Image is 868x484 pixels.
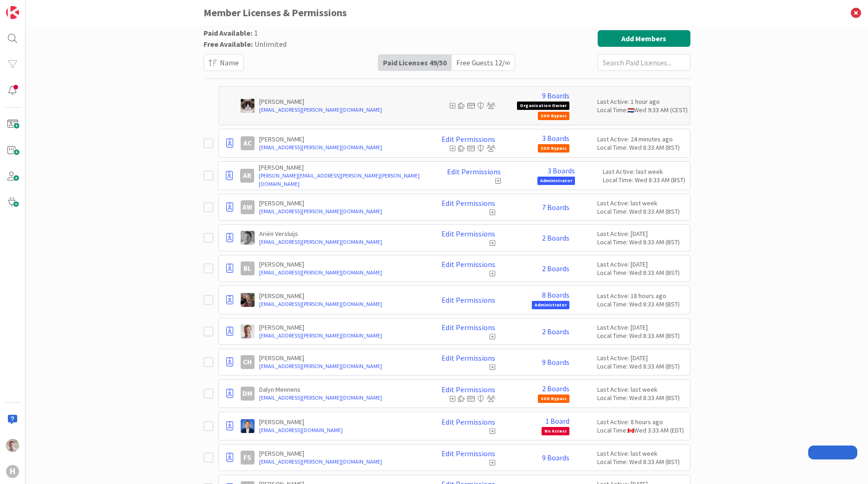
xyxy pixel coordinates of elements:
p: [PERSON_NAME] [259,97,421,106]
img: BO [241,325,255,338]
span: No Access [542,427,569,435]
p: [PERSON_NAME] [259,449,421,458]
img: Kv [241,99,255,113]
span: Name [220,57,239,68]
span: 1 [254,28,258,38]
a: 9 Boards [542,91,569,100]
a: Edit Permissions [441,199,495,207]
img: ca.png [628,428,634,433]
a: [EMAIL_ADDRESS][PERSON_NAME][DOMAIN_NAME] [259,331,421,340]
div: Paid Licenses 49 / 50 [378,55,452,70]
a: 2 Boards [542,327,569,336]
div: Last Active: last week [597,199,685,207]
p: [PERSON_NAME] [259,260,421,268]
a: [EMAIL_ADDRESS][PERSON_NAME][DOMAIN_NAME] [259,394,421,402]
a: 1 Board [545,417,569,425]
span: SSO Bypass [538,112,569,120]
div: Last Active: 8 hours ago [597,418,685,426]
div: CH [241,355,255,369]
div: Last Active: [DATE] [597,354,685,362]
a: Edit Permissions [441,260,495,268]
div: Last Active: 1 hour ago [597,97,685,106]
a: [EMAIL_ADDRESS][PERSON_NAME][DOMAIN_NAME] [259,143,421,152]
div: Local Time: Wed 8:33 AM (BST) [597,300,685,308]
div: Local Time: Wed 3:33 AM (EDT) [597,426,685,434]
a: [EMAIL_ADDRESS][PERSON_NAME][DOMAIN_NAME] [259,300,421,308]
button: Name [204,54,244,71]
div: AC [241,136,255,150]
a: Edit Permissions [447,167,501,176]
div: Local Time: Wed 9:33 AM (CEST) [597,106,685,114]
img: nl.png [628,108,634,113]
span: Free Available: [204,39,253,49]
a: [EMAIL_ADDRESS][PERSON_NAME][DOMAIN_NAME] [259,458,421,466]
p: [PERSON_NAME] [259,323,421,331]
div: Last Active: last week [597,385,685,394]
a: [EMAIL_ADDRESS][PERSON_NAME][DOMAIN_NAME] [259,238,421,246]
p: [PERSON_NAME] [259,292,421,300]
a: 9 Boards [542,453,569,462]
span: Paid Available: [204,28,252,38]
p: Ariën Versluijs [259,229,421,238]
div: Local Time: Wed 8:33 AM (BST) [597,394,685,402]
span: SSO Bypass [538,395,569,403]
a: Edit Permissions [441,449,495,458]
p: [PERSON_NAME] [259,163,427,172]
div: AR [240,169,254,183]
img: AV [241,231,255,245]
div: AW [241,200,255,214]
div: Local Time: Wed 8:33 AM (BST) [597,458,685,466]
a: 7 Boards [542,203,569,211]
a: Edit Permissions [441,385,495,394]
div: FS [241,451,255,465]
p: [PERSON_NAME] [259,135,421,143]
a: [EMAIL_ADDRESS][DOMAIN_NAME] [259,426,421,434]
span: Organization Owner [517,102,569,110]
input: Search Paid Licenses... [598,54,690,71]
div: Local Time: Wed 8:33 AM (BST) [597,331,685,340]
a: [PERSON_NAME][EMAIL_ADDRESS][PERSON_NAME][PERSON_NAME][DOMAIN_NAME] [259,172,427,188]
a: 3 Boards [548,166,575,175]
img: Rd [6,439,19,452]
a: 2 Boards [542,384,569,393]
div: Free Guests 12 / ∞ [452,55,515,70]
div: Last Active: 18 hours ago [597,292,685,300]
a: [EMAIL_ADDRESS][PERSON_NAME][DOMAIN_NAME] [259,207,421,216]
p: [PERSON_NAME] [259,354,421,362]
div: Local Time: Wed 8:33 AM (BST) [597,362,685,370]
div: H [6,465,19,478]
span: Administrator [532,301,569,309]
a: [EMAIL_ADDRESS][PERSON_NAME][DOMAIN_NAME] [259,106,421,114]
img: BF [241,293,255,307]
div: Last Active: last week [597,449,685,458]
span: SSO Bypass [538,144,569,153]
div: DM [241,387,255,401]
img: DP [241,419,255,433]
a: Edit Permissions [441,229,495,238]
p: [PERSON_NAME] [259,199,421,207]
p: [PERSON_NAME] [259,418,421,426]
a: 9 Boards [542,358,569,366]
a: Edit Permissions [441,296,495,304]
div: Last Active: [DATE] [597,260,685,268]
a: [EMAIL_ADDRESS][PERSON_NAME][DOMAIN_NAME] [259,268,421,277]
div: Last Active: last week [603,167,685,176]
a: Edit Permissions [441,135,495,143]
div: Local Time: Wed 8:33 AM (BST) [597,238,685,246]
div: BL [241,261,255,275]
a: Edit Permissions [441,354,495,362]
div: Local Time: Wed 8:33 AM (BST) [597,268,685,277]
a: Edit Permissions [441,323,495,331]
span: Unlimited [255,39,287,49]
span: Administrator [537,177,575,185]
div: Last Active: [DATE] [597,229,685,238]
a: 2 Boards [542,264,569,273]
a: 3 Boards [542,134,569,142]
a: Edit Permissions [441,418,495,426]
div: Last Active: [DATE] [597,323,685,331]
a: 8 Boards [542,291,569,299]
a: [EMAIL_ADDRESS][PERSON_NAME][DOMAIN_NAME] [259,362,421,370]
a: 2 Boards [542,234,569,242]
div: Local Time: Wed 8:33 AM (BST) [597,143,685,152]
button: Add Members [598,30,690,47]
